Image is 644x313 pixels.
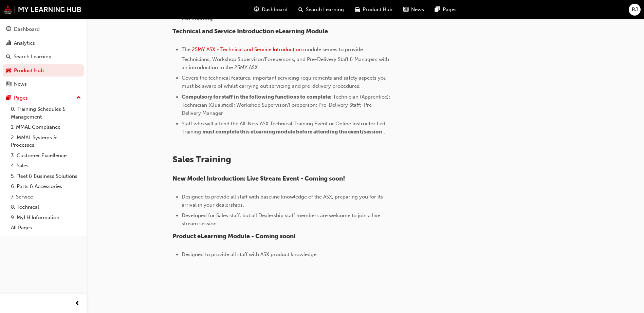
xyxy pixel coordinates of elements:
span: Designed to provide all staff with ASX product knowledge. [182,251,318,257]
span: Pages [443,6,457,14]
span: guage-icon [6,26,11,33]
div: Search Learning [14,53,52,61]
span: Product eLearning Module - Coming soon! [172,232,296,240]
a: News [3,78,84,90]
span: pages-icon [435,5,440,14]
span: Covers the technical features, important servicing requirements and safety aspects you must be aw... [182,75,388,89]
span: Technical and Service Introduction eLearning Module [172,27,328,35]
span: Staff who will attend the All-New ASX Technical Training Event or Online Instructor Led Training [182,121,387,135]
a: car-iconProduct Hub [349,3,398,17]
a: news-iconNews [398,3,429,17]
span: Developed for Sales staff, but all Dealership staff members are welcome to join a live stream ses... [182,212,382,227]
div: Pages [14,94,28,102]
a: 1. MMAL Compliance [8,122,84,132]
a: 6. Parts & Accessories [8,181,84,192]
span: New Model Introduction: Live Stream Event - Coming soon! [172,175,345,182]
a: 2. MMAL Systems & Processes [8,132,84,150]
span: prev-icon [75,299,80,308]
button: Pages [3,92,84,104]
span: guage-icon [254,5,259,14]
div: Analytics [14,39,35,47]
a: 0. Training Schedules & Management [8,104,84,122]
button: DashboardAnalyticsSearch LearningProduct HubNews [3,22,84,92]
a: Product Hub [3,64,84,77]
span: search-icon [6,54,11,60]
span: chart-icon [6,40,11,46]
a: Analytics [3,37,84,49]
span: car-icon [6,68,11,74]
span: Dashboard [262,6,288,14]
a: 4. Sales [8,161,84,171]
span: The [182,46,190,53]
span: Designed to provide all staff with baseline knowledge of the ASX, preparing you for its arrival i... [182,194,384,208]
span: must complete this eLearning module before attending the event/session [202,129,382,135]
span: RJ [632,6,638,14]
a: 3. Customer Excellence [8,150,84,161]
a: Search Learning [3,50,84,63]
a: 9. MyLH Information [8,212,84,223]
a: Dashboard [3,23,84,36]
span: news-icon [6,81,11,87]
span: news-icon [403,5,408,14]
a: 8. Technical [8,202,84,212]
span: . [384,129,385,135]
span: pages-icon [6,95,11,101]
span: car-icon [355,5,360,14]
span: module serves to provide Technicians, Workshop Supervisor/Forepersons, and Pre-Delivery Staff & M... [182,46,390,70]
span: up-icon [76,93,81,102]
div: News [14,80,27,88]
span: News [411,6,424,14]
span: Compulsory for staff in the following functions to complete: [182,94,332,100]
a: guage-iconDashboard [249,3,293,17]
div: Dashboard [14,25,40,33]
span: Search Learning [306,6,344,14]
span: Sales Training [172,154,231,165]
span: Product Hub [363,6,392,14]
a: pages-iconPages [429,3,462,17]
a: 7. Service [8,192,84,202]
a: 25MY ASX - Technical and Service Introduction [192,46,302,53]
span: search-icon [298,5,303,14]
span: Technician (Apprentice); Technician (Qualified); Workshop Supervisor/Foreperson; Pre-Delivery Sta... [182,94,391,116]
img: mmal [3,5,81,14]
a: All Pages [8,223,84,233]
button: RJ [629,4,641,16]
a: search-iconSearch Learning [293,3,349,17]
a: 5. Fleet & Business Solutions [8,171,84,182]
